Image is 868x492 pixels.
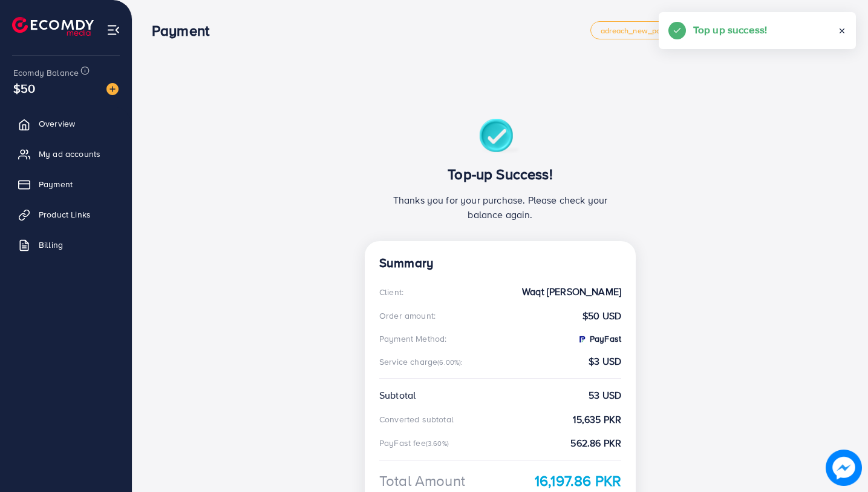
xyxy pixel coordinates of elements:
[9,233,123,257] a: Billing
[589,354,621,368] strong: $3 USD
[379,356,467,368] div: Service charge
[577,334,587,344] img: PayFast
[379,256,621,271] h4: Summary
[39,239,63,251] span: Billing
[9,172,123,196] a: Payment
[570,436,621,450] strong: 562.86 PKR
[601,27,682,35] span: adreach_new_package
[577,333,621,345] strong: PayFast
[522,285,621,299] strong: Waqt [PERSON_NAME]
[39,178,73,190] span: Payment
[379,388,416,402] div: Subtotal
[106,23,120,37] img: menu
[39,118,75,130] span: Overview
[39,148,100,160] span: My ad accounts
[379,333,446,345] div: Payment Method:
[379,470,465,491] div: Total Amount
[13,79,35,97] span: $50
[39,208,91,221] span: Product Links
[9,202,123,227] a: Product Links
[13,67,79,79] span: Ecomdy Balance
[590,21,692,39] a: adreach_new_package
[12,17,94,36] img: logo
[379,437,452,449] div: PayFast fee
[573,413,621,427] strong: 15,635 PKR
[479,119,522,156] img: success
[582,309,621,323] strong: $50 USD
[379,165,621,183] h3: Top-up Success!
[379,413,454,425] div: Converted subtotal
[826,450,861,485] img: image
[9,111,123,136] a: Overview
[437,357,463,367] small: (6.00%):
[379,286,403,298] div: Client:
[152,22,219,39] h3: Payment
[379,310,436,322] div: Order amount:
[535,470,621,491] strong: 16,197.86 PKR
[693,22,767,38] h5: Top up success!
[589,388,621,402] strong: 53 USD
[9,142,123,166] a: My ad accounts
[426,439,449,448] small: (3.60%)
[106,83,119,95] img: image
[379,193,621,222] p: Thanks you for your purchase. Please check your balance again.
